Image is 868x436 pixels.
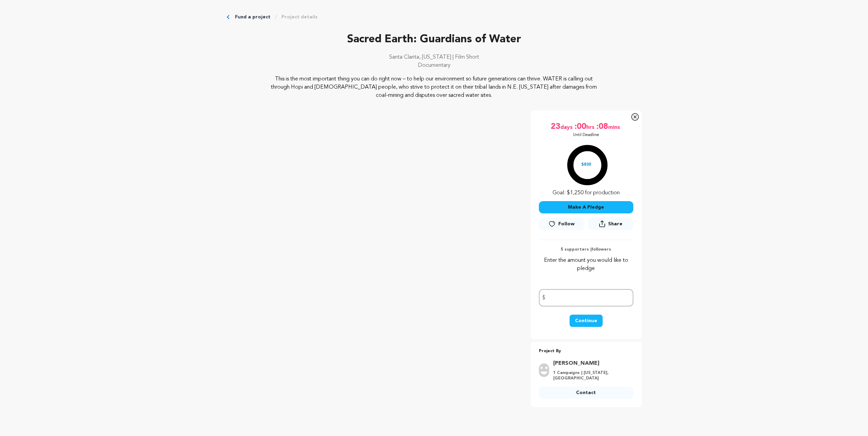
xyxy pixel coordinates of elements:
[574,121,586,132] span: :00
[227,14,642,20] div: Breadcrumb
[553,359,629,367] a: Goto Laura Carlson profile
[235,14,270,20] a: Fund a project
[553,370,629,381] p: 1 Campaigns | [US_STATE], [GEOGRAPHIC_DATA]
[539,247,633,252] p: 5 supporters | followers
[560,121,574,132] span: days
[558,221,575,227] span: Follow
[227,31,642,48] p: Sacred Earth: Guardians of Water
[539,218,584,230] a: Follow
[539,363,549,377] img: user.png
[539,347,633,355] p: Project By
[227,53,642,61] p: Santa Clarita, [US_STATE] | Film Short
[588,217,633,230] button: Share
[586,121,596,132] span: hrs
[542,294,545,302] span: $
[539,201,633,213] button: Make A Pledge
[281,14,318,20] a: Project details
[539,387,633,399] a: Contact
[268,75,600,100] p: This is the most important thing you can do right now – to help our environment so future generat...
[608,121,621,132] span: mins
[539,256,633,273] p: Enter the amount you would like to pledge
[570,315,603,327] button: Continue
[596,121,608,132] span: :08
[573,132,599,138] p: Until Deadline
[608,221,622,227] span: Share
[227,61,642,70] p: Documentary
[588,217,633,233] span: Share
[551,121,560,132] span: 23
